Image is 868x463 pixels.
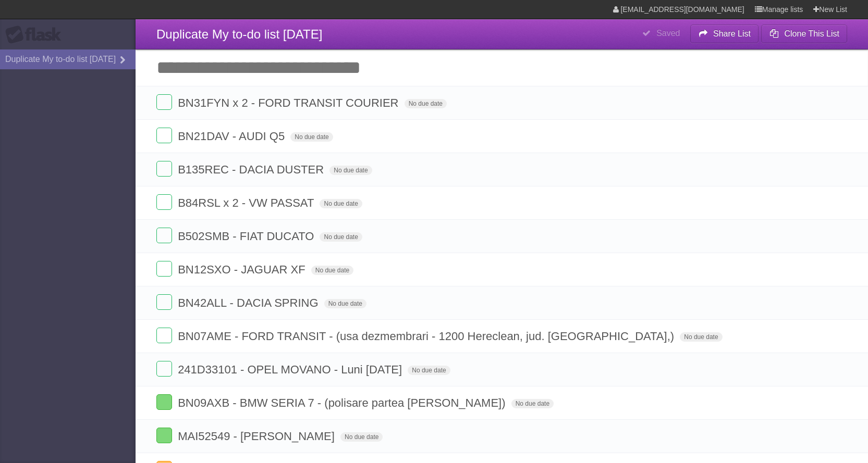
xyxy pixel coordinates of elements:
span: B135REC - DACIA DUSTER [178,163,326,176]
label: Done [156,161,172,177]
span: BN07AME - FORD TRANSIT - (usa dezmembrari - 1200 Hereclean, jud. [GEOGRAPHIC_DATA],) [178,330,677,343]
span: BN42ALL - DACIA SPRING [178,296,321,309]
label: Done [156,394,172,410]
div: Flask [5,26,68,44]
label: Done [156,361,172,377]
button: Clone This List [761,24,847,43]
span: MAI52549 - [PERSON_NAME] [178,430,337,443]
span: B84RSL x 2 - VW PASSAT [178,196,316,209]
b: Saved [656,29,680,37]
label: Done [156,128,172,143]
span: B502SMB - FIAT DUCATO [178,230,316,243]
span: No due date [320,199,362,208]
label: Done [156,228,172,243]
span: No due date [320,232,362,242]
label: Done [156,194,172,210]
label: Done [156,294,172,310]
span: No due date [408,366,450,375]
label: Done [156,428,172,443]
span: No due date [405,99,447,108]
span: No due date [290,132,333,142]
b: Clone This List [784,29,839,38]
span: No due date [680,332,722,342]
span: 241D33101 - OPEL MOVANO - Luni [DATE] [178,363,405,376]
b: Share List [713,29,751,38]
button: Share List [690,24,759,43]
span: BN09AXB - BMW SERIA 7 - (polisare partea [PERSON_NAME]) [178,396,508,409]
label: Done [156,328,172,343]
span: No due date [329,166,372,175]
span: BN21DAV - AUDI Q5 [178,130,287,143]
span: No due date [340,432,383,442]
label: Done [156,94,172,110]
span: No due date [324,299,366,308]
label: Done [156,261,172,277]
span: BN31FYN x 2 - FORD TRANSIT COURIER [178,96,401,109]
span: BN12SXO - JAGUAR XF [178,263,308,276]
span: Duplicate My to-do list [DATE] [156,27,322,41]
span: No due date [511,399,554,408]
span: No due date [311,266,353,275]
